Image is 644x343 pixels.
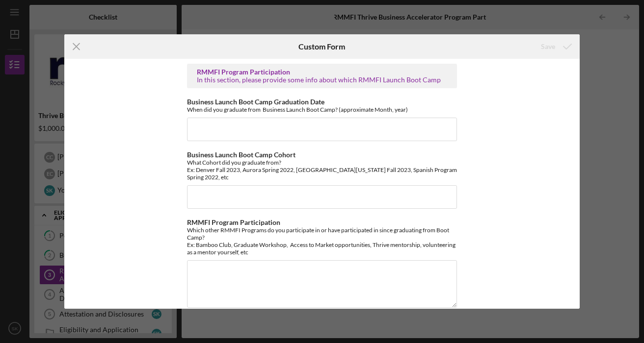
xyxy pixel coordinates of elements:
label: Business Launch Boot Camp Graduation Date [187,98,324,106]
div: Save [541,37,555,56]
div: RMMFI Program Participation [197,68,447,76]
label: RMMFI Program Participation [187,218,280,226]
div: Which other RMMFI Programs do you participate in or have participated in since graduating from Bo... [187,226,457,256]
button: Save [531,37,580,56]
div: When did you graduate from Business Launch Boot Camp? (approximate Month, year) [187,106,457,113]
h6: Custom Form [298,42,345,51]
label: Business Launch Boot Camp Cohort [187,150,295,159]
div: In this section, please provide some info about which RMMFI Launch Boot Camp [197,76,447,84]
div: What Cohort did you graduate from? Ex: Denver Fall 2023, Aurora Spring 2022, [GEOGRAPHIC_DATA][US... [187,159,457,181]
